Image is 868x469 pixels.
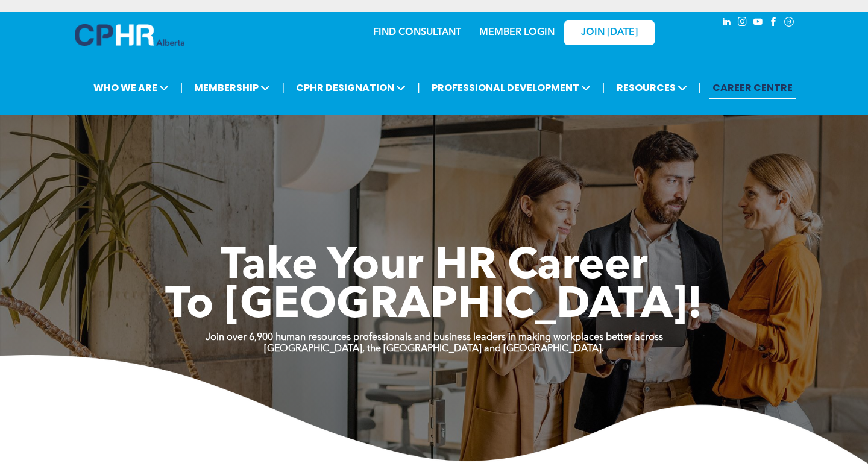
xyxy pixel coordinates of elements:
[564,20,655,45] a: JOIN [DATE]
[292,77,409,99] span: CPHR DESIGNATION
[720,15,733,31] a: linkedin
[264,344,604,354] strong: [GEOGRAPHIC_DATA], the [GEOGRAPHIC_DATA] and [GEOGRAPHIC_DATA].
[735,15,749,31] a: instagram
[75,24,184,46] img: A blue and white logo for cp alberta
[90,77,172,99] span: WHO WE ARE
[417,75,420,100] li: |
[613,77,691,99] span: RESOURCES
[428,77,594,99] span: PROFESSIONAL DEVELOPMENT
[699,75,702,100] li: |
[709,77,796,99] a: CAREER CENTRE
[479,28,555,37] a: MEMBER LOGIN
[581,27,638,39] span: JOIN [DATE]
[782,15,796,31] a: Social network
[751,15,764,31] a: youtube
[190,77,274,99] span: MEMBERSHIP
[180,75,183,100] li: |
[165,285,703,328] span: To [GEOGRAPHIC_DATA]!
[602,75,605,100] li: |
[281,75,285,100] li: |
[373,28,461,37] a: FIND CONSULTANT
[221,245,648,289] span: Take Your HR Career
[206,333,663,342] strong: Join over 6,900 human resources professionals and business leaders in making workplaces better ac...
[767,15,780,31] a: facebook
